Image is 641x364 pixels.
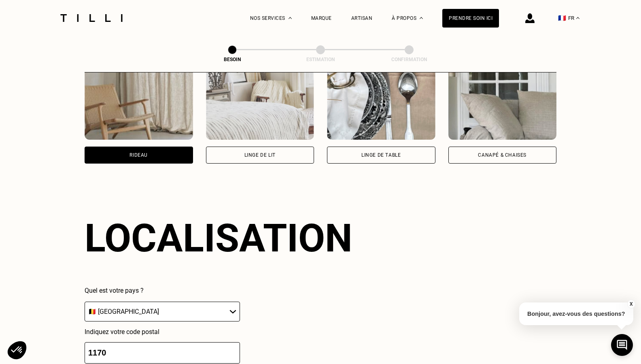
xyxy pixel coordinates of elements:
div: Confirmation [369,57,450,62]
img: Tilli retouche votre Linge de table [327,67,435,140]
img: Menu déroulant [289,17,292,19]
p: Bonjour, avez-vous des questions? [519,302,633,325]
p: Indiquez votre code postal [85,328,240,336]
img: Tilli retouche votre Rideau [85,67,193,140]
img: Logo du service de couturière Tilli [57,14,125,22]
div: Localisation [85,215,352,261]
img: menu déroulant [576,17,579,19]
div: Linge de table [361,153,401,158]
img: Tilli retouche votre Canapé & chaises [448,67,557,140]
img: Menu déroulant à propos [420,17,423,19]
div: Estimation [280,57,361,62]
div: Besoin [192,57,273,62]
a: Artisan [351,15,373,21]
span: 🇫🇷 [558,14,566,22]
a: Marque [311,15,332,21]
div: Rideau [129,153,148,158]
div: Linge de lit [244,153,276,158]
button: X [627,300,635,309]
p: Quel est votre pays ? [85,287,240,294]
img: icône connexion [525,13,535,23]
div: Canapé & chaises [478,153,526,158]
a: Prendre soin ici [442,9,499,28]
input: e.g. 1000 or 4000 [85,342,240,364]
img: Tilli retouche votre Linge de lit [206,67,314,140]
